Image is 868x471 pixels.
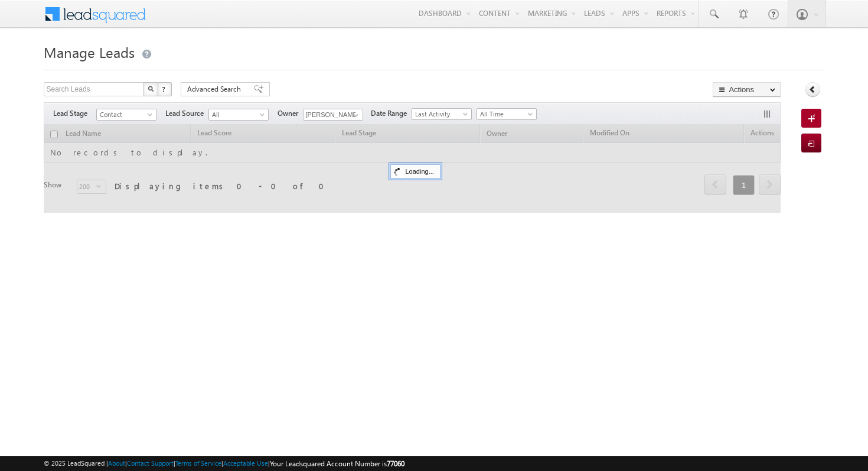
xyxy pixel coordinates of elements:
span: All [209,109,265,120]
span: All Time [477,109,533,119]
span: Owner [278,108,303,119]
a: Contact Support [127,459,174,467]
span: Manage Leads [44,43,135,61]
span: Lead Source [165,108,208,119]
span: Your Leadsquared Account Number is [270,459,404,468]
span: Last Activity [412,109,468,119]
span: 77060 [387,459,404,468]
a: All Time [477,108,537,120]
a: Terms of Service [175,459,221,467]
button: Actions [713,82,781,97]
a: All [208,109,269,121]
span: Contact [97,109,153,120]
img: Search [148,86,154,92]
a: About [108,459,125,467]
span: Date Range [371,108,412,119]
a: Acceptable Use [223,459,268,467]
span: © 2025 LeadSquared | | | | | [44,458,404,469]
span: Lead Stage [53,108,96,119]
a: Last Activity [412,108,472,120]
button: ? [158,82,172,96]
a: Contact [96,109,156,121]
span: ? [162,84,167,94]
div: Loading... [390,164,440,178]
a: Show All Items [347,109,362,121]
input: Type to Search [303,109,363,121]
span: Advanced Search [187,84,244,95]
